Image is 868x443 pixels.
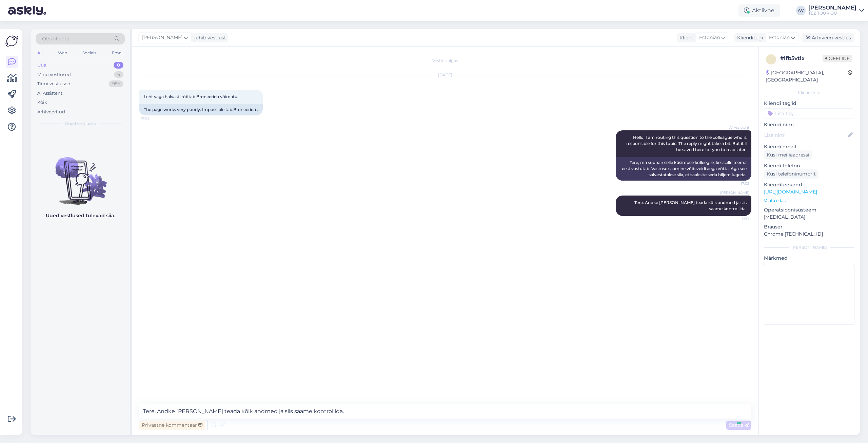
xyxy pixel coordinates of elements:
[764,255,854,262] p: Märkmed
[144,94,238,99] span: Leht väga halvasti töötab.Broneerida võimatu.
[111,49,125,57] div: Email
[764,198,854,204] p: Vaata edasi ...
[796,6,806,15] div: AV
[616,157,751,181] div: Tere, ma suunan selle küsimuse kolleegile, kes selle teema eest vastutab. Vastuse saamine võib ve...
[46,212,115,219] p: Uued vestlused tulevad siia.
[677,34,693,41] div: Klient
[139,104,263,115] div: The page works very poorly. Impossible tab.Broneerida .
[734,34,763,41] div: Klienditugi
[142,34,182,41] span: [PERSON_NAME]
[764,206,854,214] p: Operatsioonisüsteem
[724,216,749,221] span: 17:17
[114,62,123,69] div: 0
[37,62,46,69] div: Uus
[139,58,751,64] div: Vestlus algas
[780,54,823,62] div: # ifb5vtix
[37,71,71,78] div: Minu vestlused
[802,33,854,42] div: Arhiveeri vestlus
[81,49,98,57] div: Socials
[65,121,96,127] span: Uued vestlused
[724,125,749,130] span: AI Assistent
[720,190,749,195] span: [PERSON_NAME]
[37,80,71,87] div: Tiimi vestlused
[5,35,18,48] img: Askly Logo
[764,108,854,118] input: Lisa tag
[764,189,817,195] a: [URL][DOMAIN_NAME]
[37,90,62,97] div: AI Assistent
[764,143,854,150] p: Kliendi email
[808,11,856,16] div: TEZ TOUR OÜ
[764,121,854,128] p: Kliendi nimi
[764,181,854,188] p: Klienditeekond
[808,5,856,11] div: [PERSON_NAME]
[764,100,854,107] p: Kliendi tag'id
[770,57,772,62] span: i
[764,230,854,238] p: Chrome [TECHNICAL_ID]
[764,214,854,221] p: [MEDICAL_DATA]
[114,71,123,78] div: 6
[37,109,65,115] div: Arhiveeritud
[766,69,848,84] div: [GEOGRAPHIC_DATA], [GEOGRAPHIC_DATA]
[738,4,780,17] div: Aktiivne
[764,162,854,169] p: Kliendi telefon
[57,49,68,57] div: Web
[42,35,69,42] span: Otsi kliente
[139,72,751,78] div: [DATE]
[764,244,854,251] div: [PERSON_NAME]
[36,49,44,57] div: All
[141,116,166,121] span: 17:02
[764,169,818,179] div: Küsi telefoninumbrit
[724,181,749,186] span: 17:02
[109,80,123,87] div: 99+
[769,34,790,41] span: Estonian
[764,131,847,139] input: Lisa nimi
[764,223,854,230] p: Brauser
[764,150,812,160] div: Küsi meiliaadressi
[31,145,130,206] img: No chats
[37,99,47,106] div: Kõik
[626,135,748,152] span: Hello, I am routing this question to the colleague who is responsible for this topic. The reply m...
[634,200,748,211] span: Tere. Andke [PERSON_NAME] teada kõik andmed ja siis saame kontrollida.
[823,55,852,62] span: Offline
[808,5,864,16] a: [PERSON_NAME]TEZ TOUR OÜ
[764,90,854,96] div: Kliendi info
[192,34,226,41] div: juhib vestlust
[699,34,720,41] span: Estonian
